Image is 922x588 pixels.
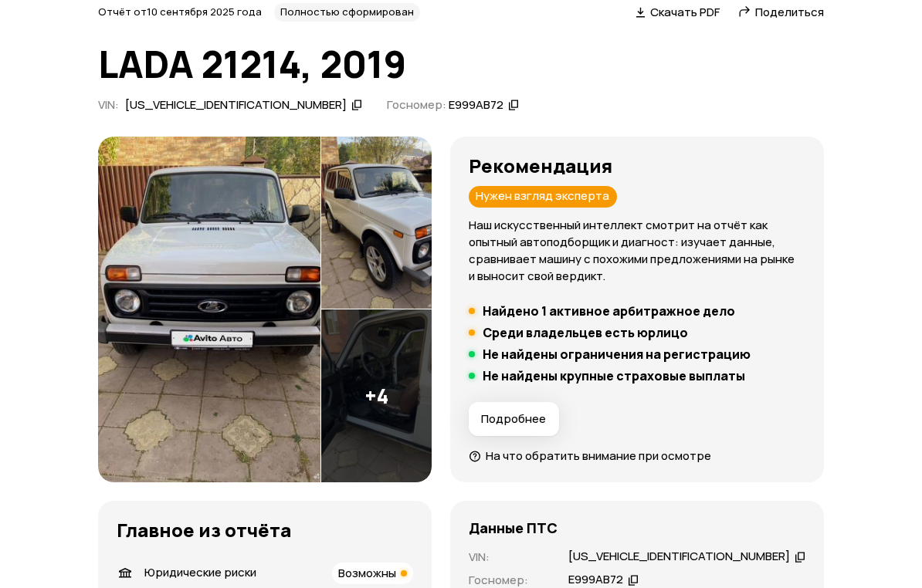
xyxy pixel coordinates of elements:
[98,5,262,19] span: Отчёт от 10 сентября 2025 года
[338,565,396,581] span: Возможны
[636,4,720,20] a: Скачать PDF
[486,448,711,464] span: На что обратить внимание при осмотре
[483,325,688,340] h5: Среди владельцев есть юрлицо
[125,97,347,113] div: [US_VEHICLE_IDENTIFICATION_NUMBER]
[144,564,256,580] span: Юридические риски
[117,519,413,541] h3: Главное из отчёта
[738,4,824,20] a: Поделиться
[274,3,420,22] div: Полностью сформирован
[568,549,790,565] div: [US_VEHICLE_IDENTIFICATION_NUMBER]
[98,43,824,85] h1: LADA 21214, 2019
[483,303,735,319] h5: Найдено 1 активное арбитражное дело
[483,368,745,384] h5: Не найдены крупные страховые выплаты
[449,97,503,113] div: Е999АВ72
[650,4,720,20] span: Скачать PDF
[483,346,751,362] h5: Не найдены ограничения на регистрацию
[469,402,559,436] button: Подробнее
[469,448,711,464] a: На что обратить внимание при осмотре
[469,186,617,208] div: Нужен взгляд эксперта
[98,96,119,113] span: VIN :
[469,217,805,285] p: Наш искусственный интеллект смотрит на отчёт как опытный автоподборщик и диагност: изучает данные...
[469,549,550,566] p: VIN :
[755,4,824,20] span: Поделиться
[469,155,805,177] h3: Рекомендация
[481,411,546,427] span: Подробнее
[469,519,558,536] h4: Данные ПТС
[568,572,623,588] div: Е999АВ72
[387,96,446,113] span: Госномер:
